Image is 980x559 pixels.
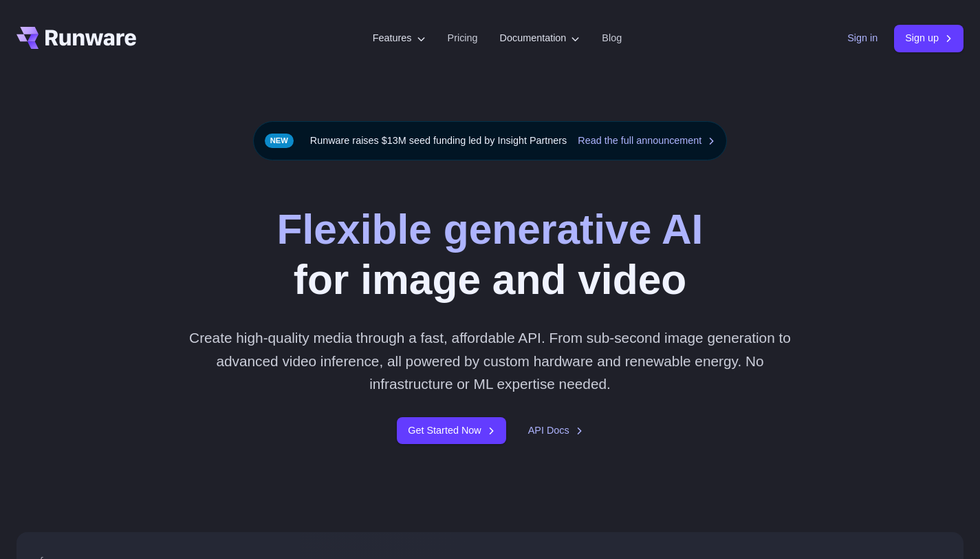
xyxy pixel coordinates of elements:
[277,204,704,304] h1: for image and video
[397,417,505,444] a: Get Started Now
[187,326,793,395] p: Create high-quality media through a fast, affordable API. From sub-second image generation to adv...
[17,27,136,49] a: Go to /
[578,133,715,149] a: Read the full announcement
[500,30,580,46] label: Documentation
[373,30,426,46] label: Features
[847,30,878,46] a: Sign in
[602,30,622,46] a: Blog
[894,25,963,52] a: Sign up
[448,30,478,46] a: Pricing
[528,423,583,439] a: API Docs
[253,121,728,160] div: Runware raises $13M seed funding led by Insight Partners
[277,206,704,253] strong: Flexible generative AI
